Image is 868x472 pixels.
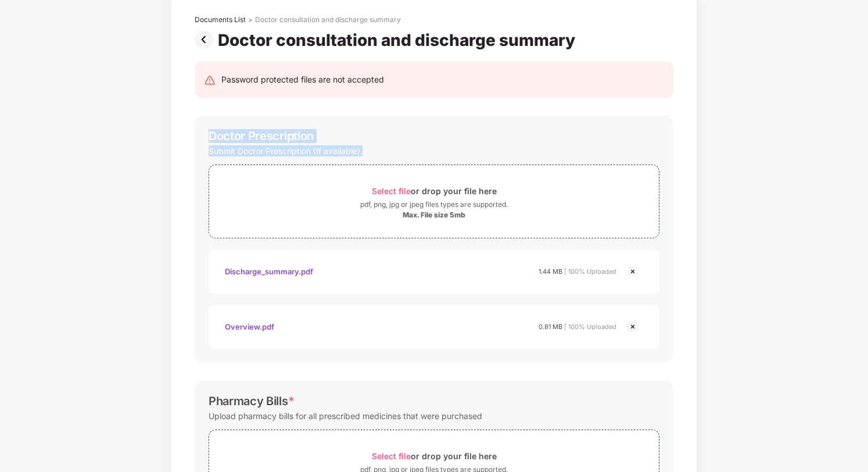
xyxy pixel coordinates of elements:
[539,323,562,331] span: 0.81 MB
[564,267,616,276] span: | 100% Uploaded
[255,15,401,24] div: Doctor consultation and discharge summary
[403,210,465,220] div: Max. File size 5mb
[209,174,659,229] span: Select fileor drop your file herepdf, png, jpg or jpeg files types are supported.Max. File size 5mb
[209,129,314,143] div: Doctor Prescription
[209,143,363,159] div: Submit Doctor Prescription (If available).
[372,448,497,464] div: or drop your file here
[372,186,411,196] span: Select file
[360,199,508,210] div: pdf, png, jpg or jpeg files types are supported.
[539,267,562,276] span: 1.44 MB
[248,15,253,24] div: >
[626,320,640,334] img: svg+xml;base64,PHN2ZyBpZD0iQ3Jvc3MtMjR4MjQiIHhtbG5zPSJodHRwOi8vd3d3LnczLm9yZy8yMDAwL3N2ZyIgd2lkdG...
[195,15,246,24] div: Documents List
[209,408,482,424] div: Upload pharmacy bills for all prescribed medicines that were purchased
[626,264,640,278] img: svg+xml;base64,PHN2ZyBpZD0iQ3Jvc3MtMjR4MjQiIHhtbG5zPSJodHRwOi8vd3d3LnczLm9yZy8yMDAwL3N2ZyIgd2lkdG...
[225,262,313,281] div: Discharge_summary.pdf
[225,317,274,337] div: Overview.pdf
[372,183,497,199] div: or drop your file here
[204,74,216,86] img: svg+xml;base64,PHN2ZyB4bWxucz0iaHR0cDovL3d3dy53My5vcmcvMjAwMC9zdmciIHdpZHRoPSIyNCIgaGVpZ2h0PSIyNC...
[195,30,218,49] img: svg+xml;base64,PHN2ZyBpZD0iUHJldi0zMngzMiIgeG1sbnM9Imh0dHA6Ly93d3cudzMub3JnLzIwMDAvc3ZnIiB3aWR0aD...
[372,451,411,461] span: Select file
[209,394,294,408] div: Pharmacy Bills
[221,73,384,86] div: Password protected files are not accepted
[564,323,616,331] span: | 100% Uploaded
[218,30,580,50] div: Doctor consultation and discharge summary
